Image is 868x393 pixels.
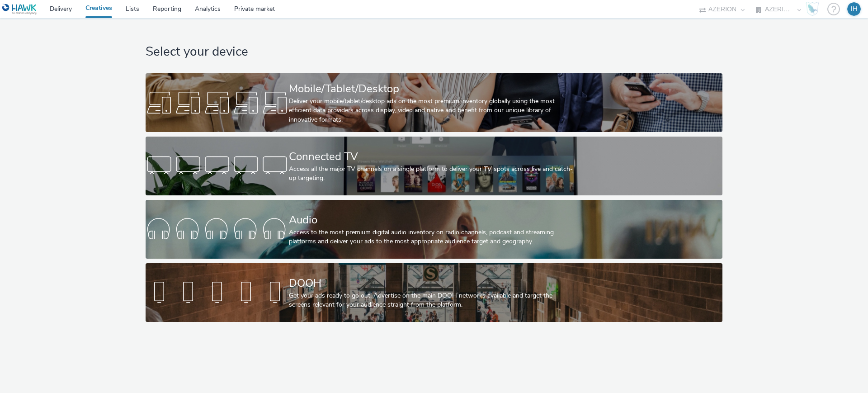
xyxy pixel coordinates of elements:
[289,228,576,246] div: Access to the most premium digital audio inventory on radio channels, podcast and streaming platf...
[146,43,722,61] h1: Select your device
[851,2,858,16] div: IH
[806,2,823,16] a: Hawk Academy
[806,2,819,16] img: Hawk Academy
[289,81,576,97] div: Mobile/Tablet/Desktop
[289,149,576,165] div: Connected TV
[146,73,722,132] a: Mobile/Tablet/DesktopDeliver your mobile/tablet/desktop ads on the most premium inventory globall...
[289,291,576,310] div: Get your ads ready to go out! Advertise on the main DOOH networks available and target the screen...
[2,4,37,15] img: undefined Logo
[146,263,722,322] a: DOOHGet your ads ready to go out! Advertise on the main DOOH networks available and target the sc...
[289,275,576,291] div: DOOH
[146,200,722,259] a: AudioAccess to the most premium digital audio inventory on radio channels, podcast and streaming ...
[289,212,576,228] div: Audio
[146,137,722,195] a: Connected TVAccess all the major TV channels on a single platform to deliver your TV spots across...
[289,165,576,183] div: Access all the major TV channels on a single platform to deliver your TV spots across live and ca...
[289,97,576,124] div: Deliver your mobile/tablet/desktop ads on the most premium inventory globally using the most effi...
